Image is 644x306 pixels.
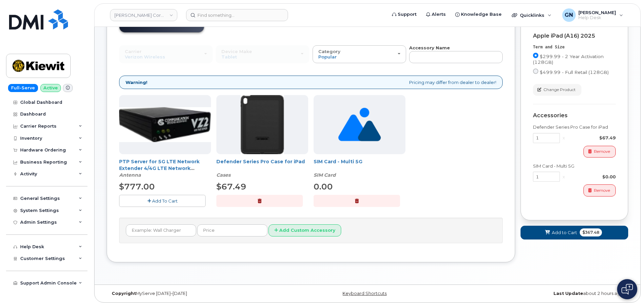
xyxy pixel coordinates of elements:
strong: Copyright [112,291,136,296]
span: Remove [594,187,610,193]
button: Add To Cart [119,195,206,207]
a: Knowledge Base [451,8,506,21]
strong: Last Update [553,291,583,296]
span: GN [565,11,573,19]
span: $499.99 - Full Retail (128GB) [540,70,609,75]
span: $367.48 [580,228,602,236]
button: Add to Cart $367.48 [521,226,628,239]
div: x [560,135,568,141]
input: Example: Wall Charger [126,224,196,236]
span: Category [318,49,341,54]
div: about 2 hours ago [454,291,628,296]
div: $0.00 [568,174,616,180]
span: $67.49 [216,182,246,191]
button: Remove [583,146,616,158]
span: Quicklinks [520,12,544,18]
div: Defender Series Pro Case for iPad [216,158,308,178]
span: Alerts [432,11,446,18]
button: Remove [583,184,616,196]
img: no_image_found-2caef05468ed5679b831cfe6fc140e25e0c280774317ffc20a367ab7fd17291e.png [338,95,381,154]
a: Alerts [421,8,451,21]
span: Help Desk [578,15,616,20]
span: Popular [318,54,337,59]
span: Add to Cart [552,229,577,236]
div: x [560,174,568,180]
input: Price [197,224,267,236]
input: Find something... [186,9,288,21]
a: Support [387,8,421,21]
div: Defender Series Pro Case for iPad [533,124,616,130]
div: Pricing may differ from dealer to dealer! [119,76,503,89]
a: PTP Server for 5G LTE Network Extender 4/4G LTE Network Extender 3 [119,159,200,178]
span: Remove [594,148,610,155]
em: SIM Card [314,172,336,178]
span: [PERSON_NAME] [578,10,616,15]
div: SIM Card - Multi 5G [533,163,616,169]
div: Geoffrey Newport [558,8,628,22]
span: Support [398,11,417,18]
span: Add To Cart [152,198,178,204]
span: $777.00 [119,182,155,191]
div: Quicklinks [507,8,556,22]
div: Term and Size [533,44,616,50]
img: Open chat [621,284,633,295]
div: Apple iPad (A16) 2025 [533,33,616,39]
a: Keyboard Shortcuts [343,291,387,296]
div: SIM Card - Multi 5G [314,158,405,178]
img: Casa_Sysem.png [119,107,211,142]
div: Accessories [533,113,616,119]
a: Defender Series Pro Case for iPad [216,159,305,165]
strong: Warning! [126,79,147,86]
a: Kiewit Corporation [110,9,177,21]
input: $299.99 - 2 Year Activation (128GB) [533,53,538,58]
img: defenderipad10thgen.png [241,95,284,154]
strong: Accessory Name [409,45,450,50]
button: Add Custom Accessory [269,224,341,237]
button: Change Product [533,84,581,96]
div: $67.49 [568,135,616,141]
span: $299.99 - 2 Year Activation (128GB) [533,54,604,65]
a: SIM Card - Multi 5G [314,159,362,165]
span: 0.00 [314,182,333,191]
button: Category Popular [313,45,406,63]
input: $499.99 - Full Retail (128GB) [533,69,538,74]
div: PTP Server for 5G LTE Network Extender 4/4G LTE Network Extender 3 [119,158,211,178]
div: MyServe [DATE]–[DATE] [107,291,281,296]
span: Change Product [543,87,576,93]
em: Antenna [119,172,141,178]
span: Knowledge Base [461,11,502,18]
em: Cases [216,172,230,178]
